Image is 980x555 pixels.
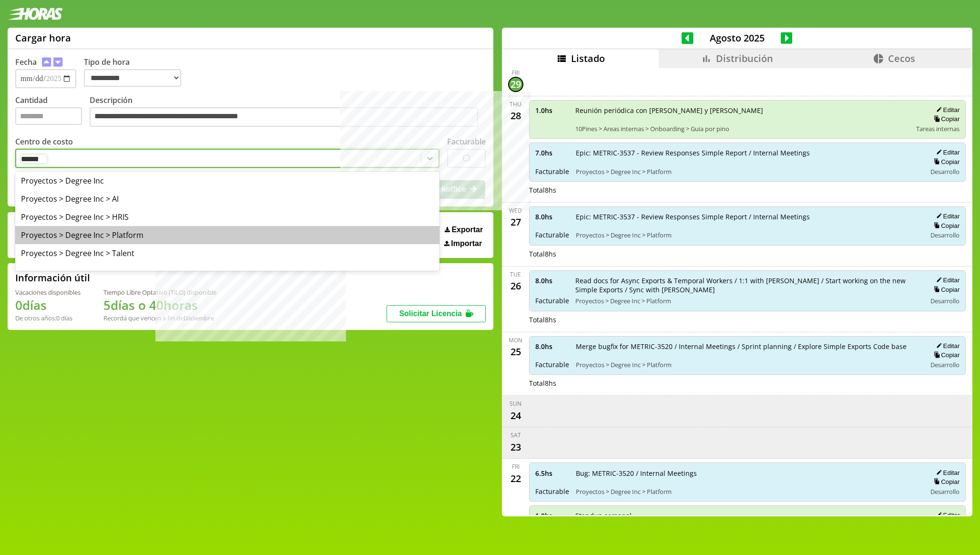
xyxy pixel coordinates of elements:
[933,148,960,156] button: Editar
[535,296,569,305] span: Facturable
[933,212,960,220] button: Editar
[931,286,960,294] button: Copiar
[84,57,189,88] label: Tipo de hora
[930,297,960,305] span: Desarrollo
[15,172,439,190] div: Proyectos > Degree Inc
[15,288,81,297] div: Vacaciones disponibles
[15,271,90,284] h2: Información útil
[103,288,216,297] div: Tiempo Libre Optativo (TiLO) disponible
[529,379,966,388] div: Total 8 hs
[933,342,960,350] button: Editar
[15,226,439,244] div: Proyectos > Degree Inc > Platform
[15,208,439,226] div: Proyectos > Degree Inc > HRIS
[451,239,482,248] span: Importar
[931,158,960,166] button: Copiar
[933,469,960,477] button: Editar
[512,69,520,77] div: Fri
[15,314,81,322] div: De otros años: 0 días
[931,478,960,486] button: Copiar
[930,360,960,369] span: Desarrollo
[510,270,521,278] div: Tue
[90,107,478,127] textarea: Descripción
[916,124,960,133] span: Tareas internas
[933,511,960,519] button: Editar
[510,431,521,439] div: Sat
[508,439,523,454] div: 23
[716,52,773,65] span: Distribución
[535,148,569,157] span: 7.0 hs
[510,100,521,108] div: Thu
[184,314,214,322] b: Diciembre
[694,31,781,44] span: Agosto 2025
[576,231,920,239] span: Proyectos > Degree Inc > Platform
[576,342,920,351] span: Merge bugfix for METRIC-3520 / Internal Meetings / Sprint planning / Explore Simple Exports Code ...
[933,276,960,284] button: Editar
[576,212,920,221] span: Epic: METRIC-3537 - Review Responses Simple Report / Internal Meetings
[84,69,181,87] select: Tipo de hora
[509,206,522,215] div: Wed
[509,336,522,344] div: Mon
[103,314,216,322] div: Recordá que vencen a fin de
[15,95,90,130] label: Cantidad
[576,148,920,157] span: Epic: METRIC-3537 - Review Responses Simple Report / Internal Meetings
[888,52,915,65] span: Cecos
[933,106,960,114] button: Editar
[535,106,569,115] span: 1.0 hs
[15,244,439,262] div: Proyectos > Degree Inc > Talent
[535,487,569,496] span: Facturable
[90,95,486,130] label: Descripción
[502,68,972,515] div: scrollable content
[15,107,82,125] input: Cantidad
[575,297,920,305] span: Proyectos > Degree Inc > Platform
[508,471,523,486] div: 22
[576,487,920,496] span: Proyectos > Degree Inc > Platform
[535,230,569,239] span: Facturable
[535,360,569,369] span: Facturable
[535,276,569,285] span: 8.0 hs
[442,225,486,235] button: Exportar
[931,115,960,123] button: Copiar
[529,185,966,195] div: Total 8 hs
[930,487,960,496] span: Desarrollo
[529,249,966,258] div: Total 8 hs
[103,297,216,314] h1: 5 días o 40 horas
[931,351,960,359] button: Copiar
[535,342,569,351] span: 8.0 hs
[508,408,523,423] div: 24
[508,344,523,360] div: 25
[575,276,920,294] span: Read docs for Async Exports & Temporal Workers / 1:1 with [PERSON_NAME] / Start working on the ne...
[931,222,960,230] button: Copiar
[535,469,569,478] span: 6.5 hs
[399,309,462,318] span: Solicitar Licencia
[451,226,483,234] span: Exportar
[447,136,486,147] label: Facturable
[512,462,520,471] div: Fri
[15,297,81,314] h1: 0 días
[576,167,920,176] span: Proyectos > Degree Inc > Platform
[8,8,63,20] img: logotipo
[576,360,920,369] span: Proyectos > Degree Inc > Platform
[529,315,966,324] div: Total 8 hs
[571,52,605,65] span: Listado
[576,469,920,478] span: Bug: METRIC-3520 / Internal Meetings
[387,305,486,322] button: Solicitar Licencia
[575,124,910,133] span: 10Pines > Areas internas > Onboarding > Guia por pino
[535,212,569,221] span: 8.0 hs
[535,167,569,176] span: Facturable
[930,167,960,176] span: Desarrollo
[15,57,37,67] label: Fecha
[15,31,71,44] h1: Cargar hora
[15,136,73,147] label: Centro de costo
[930,231,960,239] span: Desarrollo
[508,215,523,230] div: 27
[575,106,910,115] span: Reunión periódica con [PERSON_NAME] y [PERSON_NAME]
[510,400,521,408] div: Sun
[15,190,439,208] div: Proyectos > Degree Inc > AI
[508,77,523,92] div: 29
[508,108,523,123] div: 28
[535,511,569,520] span: 1.0 hs
[508,278,523,294] div: 26
[575,511,910,520] span: Standup semanal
